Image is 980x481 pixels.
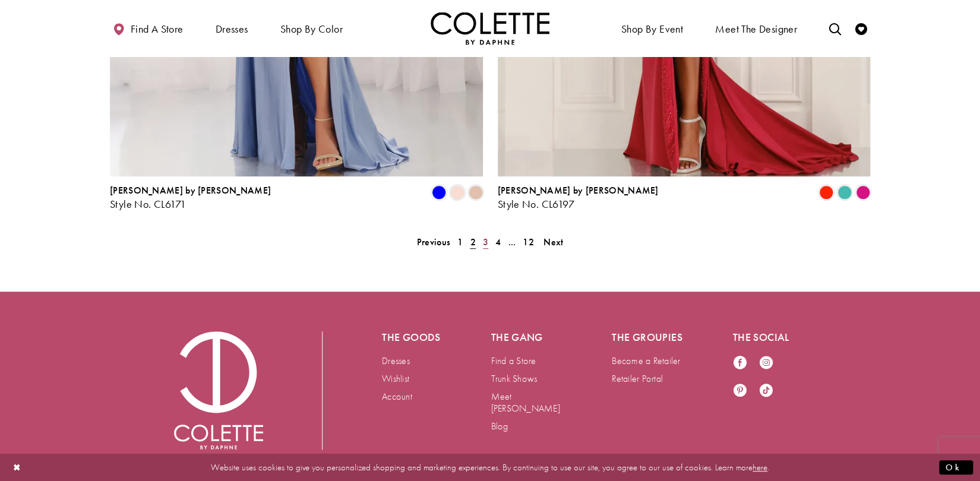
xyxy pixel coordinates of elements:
[450,185,464,200] i: Blush
[466,233,479,251] span: Current page
[733,331,807,343] h5: The social
[382,331,444,343] h5: The goods
[470,236,475,248] span: 2
[454,233,466,251] a: 1
[612,372,663,385] a: Retailer Portal
[733,383,747,399] a: Visit our Pinterest - Opens in new tab
[753,461,767,473] a: here
[498,197,574,211] span: Style No. CL6197
[110,12,186,45] a: Find a store
[382,355,410,367] a: Dresses
[431,12,549,45] img: Colette by Daphne
[382,390,412,403] a: Account
[759,355,773,371] a: Visit our Instagram - Opens in new tab
[519,233,538,251] a: 12
[491,420,508,432] a: Blog
[492,233,504,251] a: 4
[110,184,271,197] span: [PERSON_NAME] by [PERSON_NAME]
[491,331,565,343] h5: The gang
[213,12,251,45] span: Dresses
[110,197,186,211] span: Style No. CL6171
[621,23,683,35] span: Shop By Event
[498,185,659,210] div: Colette by Daphne Style No. CL6197
[432,185,446,200] i: Blue
[727,349,791,405] ul: Follow us
[504,233,519,251] a: ...
[491,355,536,367] a: Find a Store
[856,185,870,200] i: Fuchsia
[110,185,271,210] div: Colette by Daphne Style No. CL6171
[277,12,346,45] span: Shop by color
[469,185,483,200] i: Champagne
[852,12,870,45] a: Check Wishlist
[174,331,263,449] img: Colette by Daphne
[7,457,27,477] button: Close Dialog
[280,23,343,35] span: Shop by color
[612,331,685,343] h5: The groupies
[712,12,800,45] a: Meet the designer
[837,185,852,200] i: Turquoise
[939,460,973,474] button: Submit Dialog
[491,372,538,385] a: Trunk Shows
[216,23,248,35] span: Dresses
[523,236,534,248] span: 12
[819,185,833,200] i: Scarlet
[417,236,450,248] span: Previous
[483,236,488,248] span: 3
[174,331,263,449] a: Visit Colette by Daphne Homepage
[131,23,184,35] span: Find a store
[508,236,516,248] span: ...
[413,233,454,251] a: Prev Page
[382,372,409,385] a: Wishlist
[759,383,773,399] a: Visit our TikTok - Opens in new tab
[495,236,501,248] span: 4
[479,233,492,251] a: 3
[543,236,563,248] span: Next
[457,236,463,248] span: 1
[86,459,894,475] p: Website uses cookies to give you personalized shopping and marketing experiences. By continuing t...
[715,23,797,35] span: Meet the designer
[491,390,560,414] a: Meet [PERSON_NAME]
[498,184,659,197] span: [PERSON_NAME] by [PERSON_NAME]
[733,355,747,371] a: Visit our Facebook - Opens in new tab
[431,12,549,45] a: Visit Home Page
[618,12,686,45] span: Shop By Event
[612,355,680,367] a: Become a Retailer
[540,233,567,251] a: Next Page
[826,12,844,45] a: Toggle search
